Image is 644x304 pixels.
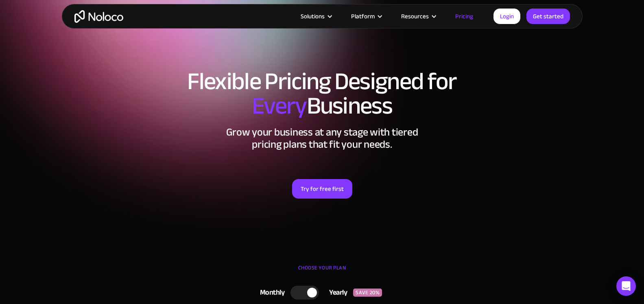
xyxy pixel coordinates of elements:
h1: Flexible Pricing Designed for Business [70,69,574,118]
h2: Grow your business at any stage with tiered pricing plans that fit your needs. [70,126,574,151]
div: SAVE 20% [353,289,382,297]
div: Resources [391,11,445,22]
div: CHOOSE YOUR PLAN [70,262,574,282]
a: Try for free first [292,179,352,199]
a: Get started [526,9,570,24]
div: Yearly [319,287,353,299]
div: Solutions [301,11,325,22]
a: home [74,10,123,23]
div: Platform [341,11,391,22]
div: Open Intercom Messenger [616,276,636,296]
span: Every [252,83,307,129]
div: Resources [401,11,429,22]
div: Monthly [250,287,291,299]
a: Login [493,9,520,24]
div: Solutions [290,11,341,22]
div: Platform [351,11,375,22]
a: Pricing [445,11,483,22]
